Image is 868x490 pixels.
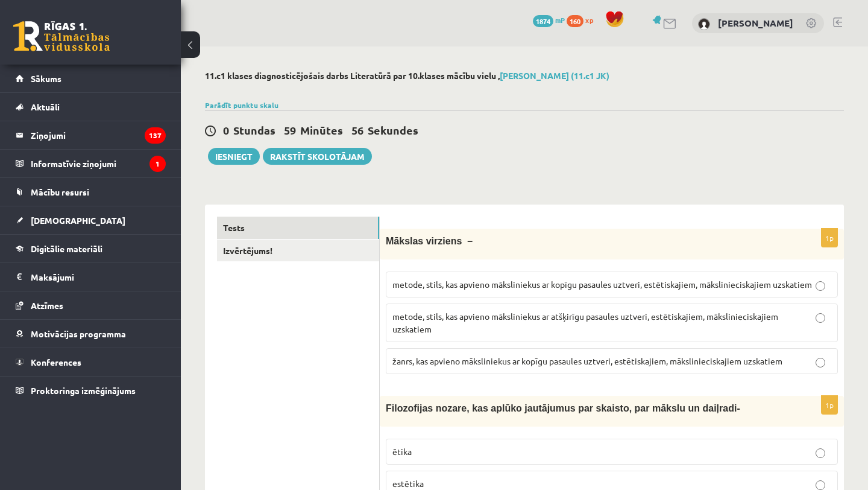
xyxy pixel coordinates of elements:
span: 160 [567,15,583,27]
a: Maksājumi [16,263,166,291]
p: 1p [821,395,838,415]
a: Rakstīt skolotājam [263,148,372,165]
i: 1 [149,156,166,172]
p: 1p [821,228,838,247]
a: Proktoringa izmēģinājums [16,377,166,404]
input: estētika [816,480,825,490]
span: xp [585,15,593,25]
span: Konferences [31,357,81,367]
span: Sākums [31,73,61,84]
span: Atzīmes [31,300,63,311]
a: [PERSON_NAME] (11.c1 JK) [500,70,609,81]
span: 59 [284,123,296,137]
a: Sākums [16,65,166,92]
a: [PERSON_NAME] [718,17,793,29]
a: Digitālie materiāli [16,235,166,262]
span: mP [555,15,565,25]
span: metode, stils, kas apvieno māksliniekus ar atšķirīgu pasaules uztveri, estētiskajiem, mākslinieci... [392,311,778,334]
span: 56 [351,123,363,137]
legend: Ziņojumi [31,121,166,149]
span: Digitālie materiāli [31,243,102,254]
a: Aktuāli [16,93,166,121]
input: žanrs, kas apvieno māksliniekus ar kopīgu pasaules uztveri, estētiskajiem, mākslinieciskajiem uzs... [816,358,825,367]
a: 160 xp [567,15,599,25]
span: 1874 [533,15,553,27]
img: Tālis Bombāns [698,18,710,30]
a: Rīgas 1. Tālmācības vidusskola [13,21,110,51]
span: ētika [392,446,412,457]
span: 0 [223,123,229,137]
a: Parādīt punktu skalu [205,100,278,110]
a: Motivācijas programma [16,320,166,348]
span: Minūtes [300,123,343,137]
span: Filozofijas nozare, kas aplūko jautājumus par skaisto, par mākslu un daiļradi- [386,403,740,413]
span: [DEMOGRAPHIC_DATA] [31,215,125,226]
legend: Informatīvie ziņojumi [31,150,166,177]
span: Sekundes [368,123,418,137]
a: Mācību resursi [16,178,166,206]
input: metode, stils, kas apvieno māksliniekus ar kopīgu pasaules uztveri, estētiskajiem, mākslinieciska... [816,281,825,291]
span: Mākslas virziens – [386,236,473,246]
i: 137 [145,127,166,144]
h2: 11.c1 klases diagnosticējošais darbs Literatūrā par 10.klases mācību vielu , [205,71,844,81]
span: metode, stils, kas apvieno māksliniekus ar kopīgu pasaules uztveri, estētiskajiem, mākslinieciska... [392,279,812,290]
input: ētika [816,448,825,458]
span: Motivācijas programma [31,328,126,339]
a: Konferences [16,348,166,376]
span: žanrs, kas apvieno māksliniekus ar kopīgu pasaules uztveri, estētiskajiem, mākslinieciskajiem uzs... [392,355,782,366]
legend: Maksājumi [31,263,166,291]
a: Atzīmes [16,291,166,319]
a: [DEMOGRAPHIC_DATA] [16,206,166,234]
a: Ziņojumi137 [16,121,166,149]
span: Stundas [233,123,275,137]
a: Informatīvie ziņojumi1 [16,150,166,177]
span: estētika [392,478,424,489]
a: Izvērtējums! [217,240,379,262]
span: Proktoringa izmēģinājums [31,385,136,396]
a: Tests [217,217,379,239]
a: 1874 mP [533,15,565,25]
span: Aktuāli [31,101,60,112]
input: metode, stils, kas apvieno māksliniekus ar atšķirīgu pasaules uztveri, estētiskajiem, mākslinieci... [816,313,825,323]
span: Mācību resursi [31,186,89,197]
button: Iesniegt [208,148,260,165]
